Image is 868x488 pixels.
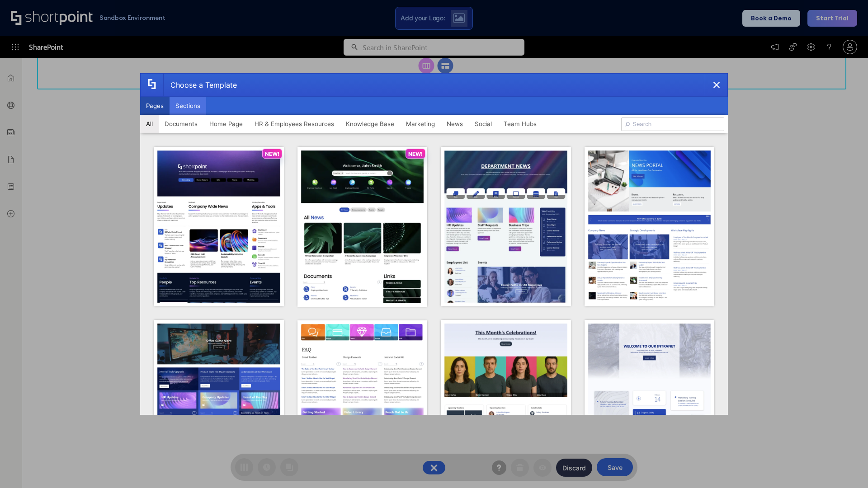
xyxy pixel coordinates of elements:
[170,97,206,115] button: Sections
[823,445,868,488] iframe: Chat Widget
[159,115,203,133] button: Documents
[140,97,170,115] button: Pages
[340,115,400,133] button: Knowledge Base
[441,115,469,133] button: News
[469,115,498,133] button: Social
[163,74,237,96] div: Choose a Template
[140,73,728,415] div: template selector
[249,115,340,133] button: HR & Employees Resources
[265,150,279,157] p: NEW!
[400,115,441,133] button: Marketing
[203,115,249,133] button: Home Page
[140,115,159,133] button: All
[621,117,724,131] input: Search
[408,150,423,157] p: NEW!
[498,115,542,133] button: Team Hubs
